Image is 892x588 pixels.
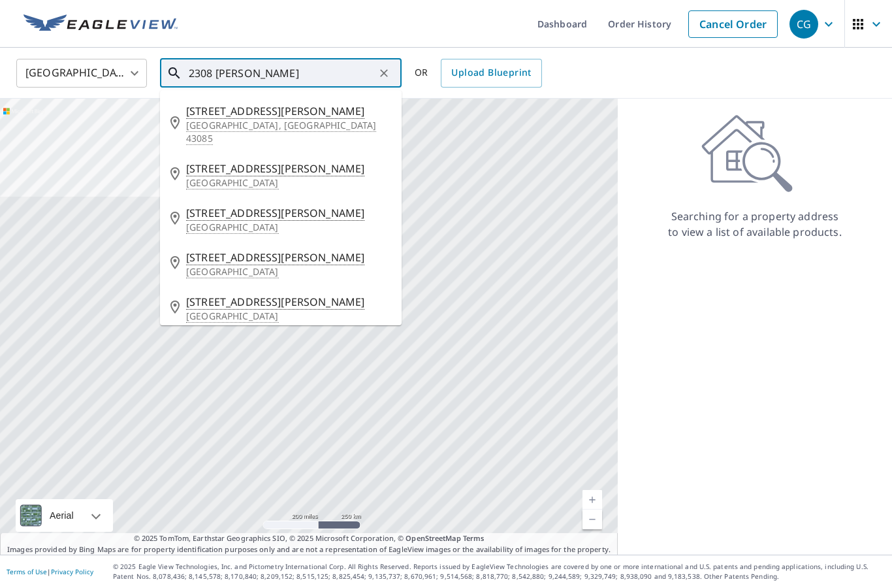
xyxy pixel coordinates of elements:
[7,567,47,576] a: Terms of Use
[789,10,818,39] div: CG
[582,510,602,529] a: Current Level 5, Zoom Out
[375,64,393,82] button: Clear
[16,55,147,91] div: [GEOGRAPHIC_DATA]
[134,533,485,544] span: © 2025 TomTom, Earthstar Geographics SIO, © 2025 Microsoft Corporation, ©
[16,499,113,532] div: Aerial
[582,490,602,510] a: Current Level 5, Zoom In
[113,562,885,581] p: © 2025 Eagle View Technologies, Inc. and Pictometry International Corp. All Rights Reserved. Repo...
[7,568,93,576] p: |
[667,208,842,240] p: Searching for a property address to view a list of available products.
[406,533,460,543] a: OpenStreetMap
[688,10,778,38] a: Cancel Order
[415,59,542,88] div: OR
[51,567,93,576] a: Privacy Policy
[24,14,178,34] img: EV Logo
[451,65,531,81] span: Upload Blueprint
[463,533,485,543] a: Terms
[189,55,375,91] input: Search by address or latitude-longitude
[46,499,78,532] div: Aerial
[441,59,541,88] a: Upload Blueprint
